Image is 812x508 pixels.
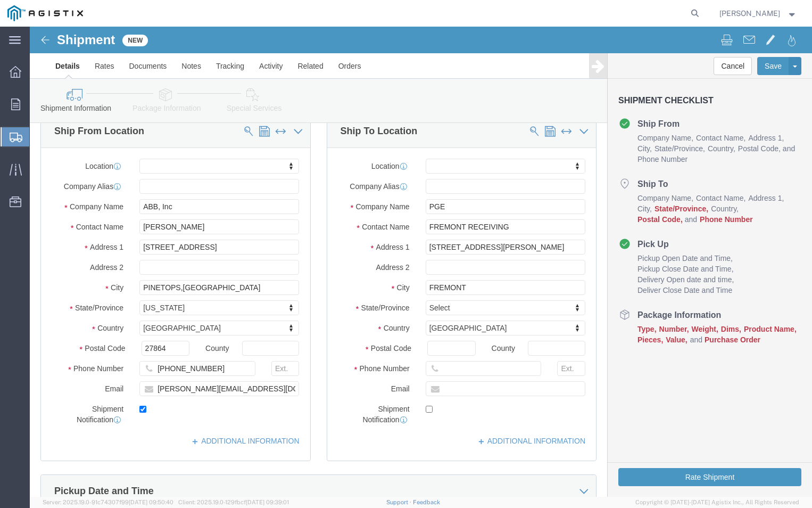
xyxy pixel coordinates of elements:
[635,498,799,507] span: Copyright © [DATE]-[DATE] Agistix Inc., All Rights Reserved
[386,499,413,505] a: Support
[7,5,83,21] img: logo
[246,499,289,505] span: [DATE] 09:39:01
[30,27,812,497] iframe: FS Legacy Container
[129,499,173,505] span: [DATE] 09:50:40
[178,499,289,505] span: Client: 2025.19.0-129fbcf
[43,499,173,505] span: Server: 2025.19.0-91c74307f99
[413,499,440,505] a: Feedback
[719,7,780,19] span: Jimmy Dunn
[719,7,798,20] button: [PERSON_NAME]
